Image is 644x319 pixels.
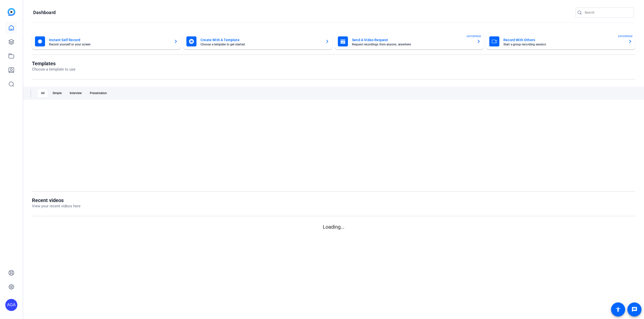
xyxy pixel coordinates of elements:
p: Loading... [32,223,635,231]
div: Interview [67,89,85,97]
mat-card-title: Instant Self Record [49,37,170,43]
mat-card-title: Record With Others [503,37,624,43]
mat-card-subtitle: Record yourself or your screen [49,43,170,46]
div: AGA [5,299,17,311]
button: Create With A TemplateChoose a template to get started [183,33,332,49]
mat-card-subtitle: Choose a template to get started [200,43,321,46]
mat-card-title: Send A Video Request [352,37,473,43]
input: Search [585,10,630,16]
div: Simple [50,89,65,97]
img: blue-gradient.svg [8,8,15,16]
h1: Dashboard [33,10,56,16]
h1: Recent videos [32,197,80,203]
mat-card-title: Create With A Template [200,37,321,43]
div: Presentation [87,89,110,97]
h1: Templates [32,60,75,67]
button: Send A Video RequestRequest recordings from anyone, anywhereENTERPRISE [335,33,484,49]
span: ENTERPRISE [618,34,633,38]
span: ENTERPRISE [467,34,481,38]
mat-icon: accessibility [615,306,621,312]
mat-card-subtitle: Request recordings from anyone, anywhere [352,43,473,46]
button: Record With OthersStart a group recording sessionENTERPRISE [486,33,635,49]
div: All [38,89,48,97]
button: Instant Self RecordRecord yourself or your screen [32,33,181,49]
p: View your recent videos here [32,203,80,209]
mat-icon: message [631,306,637,312]
mat-card-subtitle: Start a group recording session [503,43,624,46]
p: Choose a template to use [32,67,75,72]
